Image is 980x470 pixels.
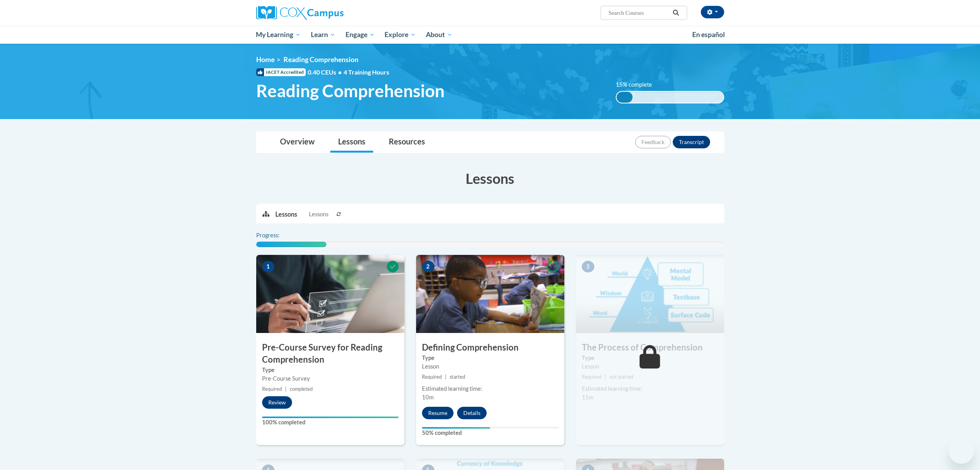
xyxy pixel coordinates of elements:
a: My Learning [251,26,306,44]
button: Account Settings [701,6,724,18]
div: Estimated learning time: [582,385,718,393]
h3: Pre-Course Survey for Reading Comprehension [256,342,404,366]
iframe: Button to launch messaging window [949,439,974,464]
span: • [338,68,342,76]
button: Feedback [635,136,671,148]
span: Reading Comprehension [256,80,445,101]
div: Your progress [262,417,399,418]
span: My Learning [256,30,301,39]
span: Required [582,374,602,380]
a: Home [256,55,275,64]
span: 10m [422,394,434,401]
span: Reading Comprehension [284,55,358,64]
span: IACET Accredited [256,68,306,76]
div: Main menu [245,26,736,44]
span: Required [422,374,442,380]
a: Engage [340,26,380,44]
div: 15% complete [617,92,633,103]
span: 3 [582,261,594,272]
img: Course Image [416,255,564,333]
div: Lesson [582,362,718,371]
label: Type [422,354,558,362]
div: Estimated learning time: [422,385,558,393]
label: 100% completed [262,418,399,427]
button: Search [670,8,682,18]
span: Lessons [309,210,328,219]
a: About [421,26,457,44]
label: Type [262,366,399,374]
a: En español [687,27,730,43]
h3: Lessons [256,169,724,188]
div: Your progress [422,427,490,429]
label: 15% complete [616,80,661,89]
div: Pre-Course Survey [262,374,399,383]
label: Type [582,354,718,362]
button: Resume [422,407,454,419]
button: Details [457,407,487,419]
span: Explore [385,30,416,39]
span: | [445,374,447,380]
span: started [450,374,465,380]
a: Learn [306,26,340,44]
span: Engage [346,30,375,39]
h3: The Process of Comprehension [576,342,724,354]
button: Transcript [673,136,710,148]
span: 2 [422,261,434,272]
button: Review [262,396,292,409]
p: Lessons [275,210,297,219]
span: Required [262,386,282,392]
span: About [426,30,452,39]
span: 1 [262,261,275,272]
img: Course Image [256,255,404,333]
span: Learn [311,30,335,39]
label: 50% completed [422,429,558,437]
a: Resources [381,132,433,153]
span: completed [290,386,313,392]
div: Lesson [422,362,558,371]
span: 4 Training Hours [344,68,389,76]
label: Progress: [256,231,301,240]
img: Course Image [576,255,724,333]
img: Cox Campus [256,6,344,20]
a: Lessons [330,132,373,153]
input: Search Courses [608,8,670,18]
span: | [605,374,606,380]
a: Overview [272,132,323,153]
span: 0.40 CEUs [308,68,344,77]
span: 15m [582,394,594,401]
span: En español [692,30,725,39]
a: Cox Campus [256,6,404,20]
span: | [285,386,287,392]
a: Explore [379,26,421,44]
span: not started [610,374,633,380]
h3: Defining Comprehension [416,342,564,354]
